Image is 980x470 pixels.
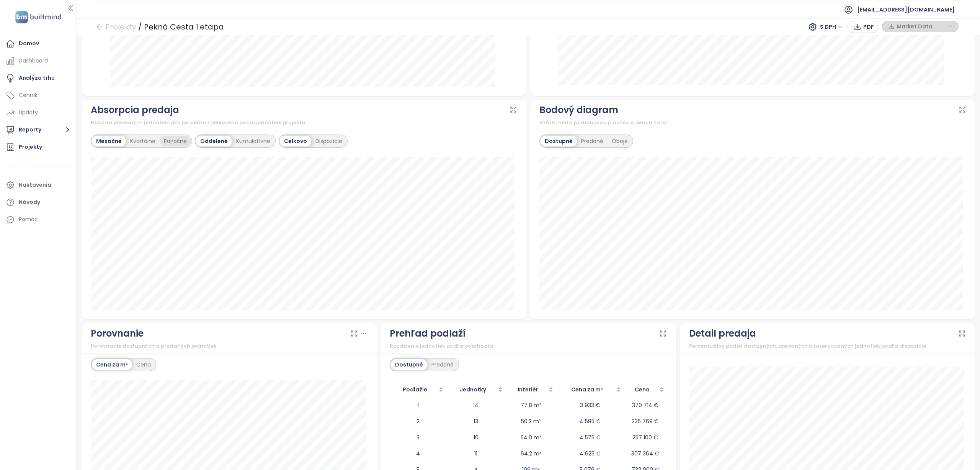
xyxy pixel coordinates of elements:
div: Kvartálne [126,136,160,146]
div: Pomoc [4,212,72,227]
div: Oboje [608,136,632,146]
td: 3 933 € [556,397,624,413]
div: História predaných jednotiek ako percento z celkového počtu jednotiek projektu. [91,119,518,127]
th: Podlažie [390,382,446,397]
div: Bodový diagram [539,103,618,117]
div: Polročne [160,136,191,146]
button: Reporty [4,122,72,138]
div: Celkovo [280,136,311,146]
td: 2 [390,413,446,429]
div: Projekty [19,142,42,152]
div: Domov [19,39,39,48]
a: Návody [4,195,72,210]
td: 307 364 € [624,445,667,462]
div: Detail predaja [689,326,756,341]
div: Nastavenia [19,180,51,190]
td: 370 714 € [624,397,667,413]
th: Interiér [506,382,556,397]
div: Absorpcia predaja [91,103,179,117]
div: Predané [577,136,608,146]
div: Návody [19,197,40,207]
td: 77.8 m² [506,397,556,413]
div: Percentuálny podiel dostupných, predaných a rezervovaných jednotiek podľa dispozície. [689,342,966,350]
span: arrow-left [96,23,103,31]
span: Market Data [897,21,946,32]
a: Domov [4,36,72,51]
td: 257 100 € [624,429,667,445]
div: Pekná Cesta 1.etapa [144,20,224,34]
div: / [138,20,142,34]
span: Interiér [509,385,547,394]
span: Cena [627,385,658,394]
td: 3 [390,429,446,445]
a: Dashboard [4,53,72,69]
div: Dostupné [541,136,577,146]
a: Projekty [4,140,72,155]
td: 4 [390,445,446,462]
div: Vzťah medzi podlahovou plochou a cenou za m². [539,119,966,127]
th: Jednotky [446,382,506,397]
div: Mesačne [92,136,126,146]
td: 50.2 m² [506,413,556,429]
span: Podlažie [393,385,437,394]
td: 235 769 € [624,413,667,429]
th: Cena za m² [556,382,624,397]
td: 4 625 € [556,445,624,462]
td: 14 [446,397,506,413]
div: Pomoc [19,215,38,224]
div: Predané [427,359,458,370]
span: Cena za m² [559,385,615,394]
div: Analýza trhu [19,73,55,83]
td: 10 [446,429,506,445]
span: PDF [863,23,874,31]
div: Rozdelenie jednotiek podľa poschodia. [390,342,667,350]
td: 1 [390,397,446,413]
button: PDF [848,21,878,33]
td: 54.0 m² [506,429,556,445]
span: Jednotky [449,385,497,394]
td: 64.2 m² [506,445,556,462]
div: Cena za m² [92,359,132,370]
a: Cenník [4,88,72,103]
a: Analýza trhu [4,71,72,86]
div: Cenník [19,90,38,100]
span: S DPH [820,21,843,33]
td: 4 575 € [556,429,624,445]
a: Nastavenia [4,177,72,193]
div: Prehľad podlaží [390,326,465,341]
div: Updaty [19,108,38,117]
div: Dostupné [391,359,427,370]
div: Kumulatívne [232,136,274,146]
th: Cena [624,382,667,397]
div: button [886,21,954,32]
div: Cena [132,359,155,370]
td: 4 585 € [556,413,624,429]
div: Porovnanie [91,326,144,341]
span: [EMAIL_ADDRESS][DOMAIN_NAME] [857,0,955,19]
td: 13 [446,413,506,429]
div: Dashboard [19,56,48,66]
td: 11 [446,445,506,462]
img: logo [13,9,64,25]
div: Oddelené [196,136,232,146]
div: Porovnanie dostupných a predaných jednotiek [91,342,368,350]
div: Dispozície [311,136,346,146]
a: arrow-left Projekty [96,20,136,34]
a: Updaty [4,105,72,120]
